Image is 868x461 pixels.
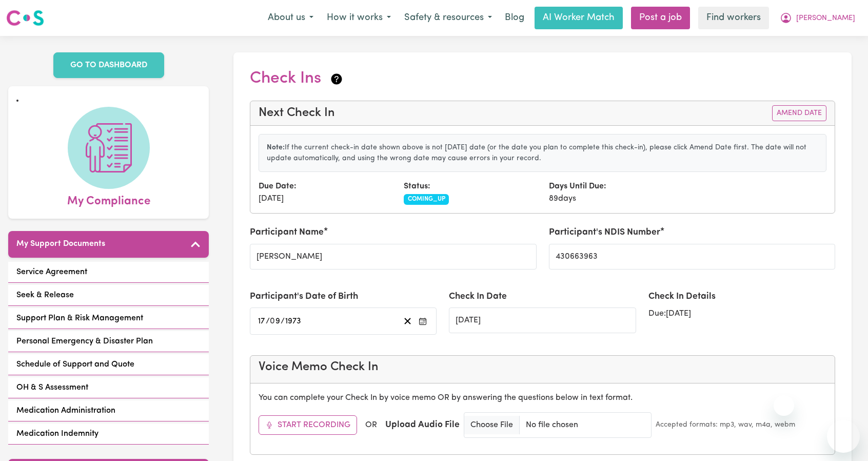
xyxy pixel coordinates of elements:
[258,314,266,328] input: --
[259,415,357,435] button: Start Recording
[398,7,499,29] button: Safety & resources
[250,290,358,303] label: Participant's Date of Birth
[549,226,660,239] label: Participant's NDIS Number
[16,107,201,210] a: My Compliance
[320,7,398,29] button: How it works
[266,317,270,326] span: /
[8,354,209,375] a: Schedule of Support and Quote
[773,7,862,29] button: My Account
[796,13,855,24] span: [PERSON_NAME]
[259,360,826,375] h4: Voice Memo Check In
[16,335,153,348] span: Personal Emergency & Disaster Plan
[267,142,818,164] p: If the current check-in date shown above is not [DATE] date (or the date you plan to complete thi...
[8,285,209,306] a: Seek & Release
[8,308,209,329] a: Support Plan & Risk Management
[8,231,209,258] button: My Support Documents
[259,106,335,121] h4: Next Check In
[16,405,115,417] span: Medication Administration
[535,7,623,29] a: AI Worker Match
[549,182,606,190] strong: Days Until Due:
[8,331,209,352] a: Personal Emergency & Disaster Plan
[385,418,460,432] label: Upload Audio File
[16,312,143,324] span: Support Plan & Risk Management
[16,289,74,301] span: Seek & Release
[365,419,377,431] span: OR
[259,182,297,190] strong: Due Date:
[449,290,507,303] label: Check In Date
[774,395,794,416] iframe: Close message
[281,317,285,326] span: /
[499,7,530,29] a: Blog
[698,7,769,29] a: Find workers
[16,428,98,440] span: Medication Indemnity
[6,9,44,27] img: Careseekers logo
[16,381,88,394] span: OH & S Assessment
[67,189,150,210] span: My Compliance
[250,226,324,239] label: Participant Name
[8,262,209,283] a: Service Agreement
[16,358,134,371] span: Schedule of Support and Quote
[648,290,716,303] label: Check In Details
[648,308,835,320] div: Due: [DATE]
[8,377,209,398] a: OH & S Assessment
[8,424,209,445] a: Medication Indemnity
[270,317,275,325] span: 0
[261,7,320,29] button: About us
[16,239,105,249] h5: My Support Documents
[285,314,302,328] input: ----
[8,400,209,421] a: Medication Administration
[827,420,860,453] iframe: Button to launch messaging window
[631,7,690,29] a: Post a job
[252,180,398,205] div: [DATE]
[53,52,164,78] a: GO TO DASHBOARD
[543,180,688,205] div: 89 days
[6,6,44,30] a: Careseekers logo
[267,144,285,151] strong: Note:
[250,69,344,88] h2: Check Ins
[772,105,826,121] button: Amend Date
[270,314,281,328] input: --
[656,419,795,430] small: Accepted formats: mp3, wav, m4a, webm
[404,194,449,204] span: COMING_UP
[259,392,826,404] p: You can complete your Check In by voice memo OR by answering the questions below in text format.
[16,266,87,278] span: Service Agreement
[404,182,430,190] strong: Status:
